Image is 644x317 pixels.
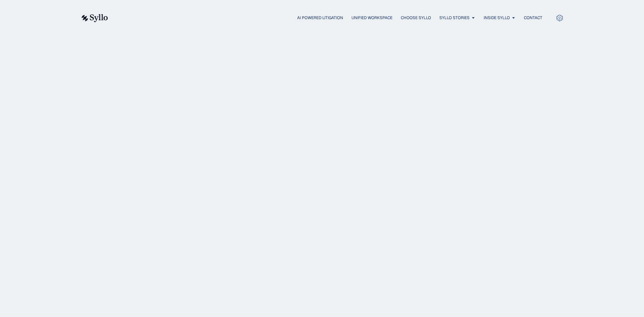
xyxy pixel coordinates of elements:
a: Contact [524,15,542,21]
a: Syllo Stories [439,15,470,21]
nav: Menu [121,15,542,21]
a: AI Powered Litigation [297,15,343,21]
div: Menu Toggle [121,15,542,21]
a: Unified Workspace [352,15,392,21]
a: Inside Syllo [484,15,510,21]
a: Choose Syllo [401,15,431,21]
img: syllo [80,14,108,22]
